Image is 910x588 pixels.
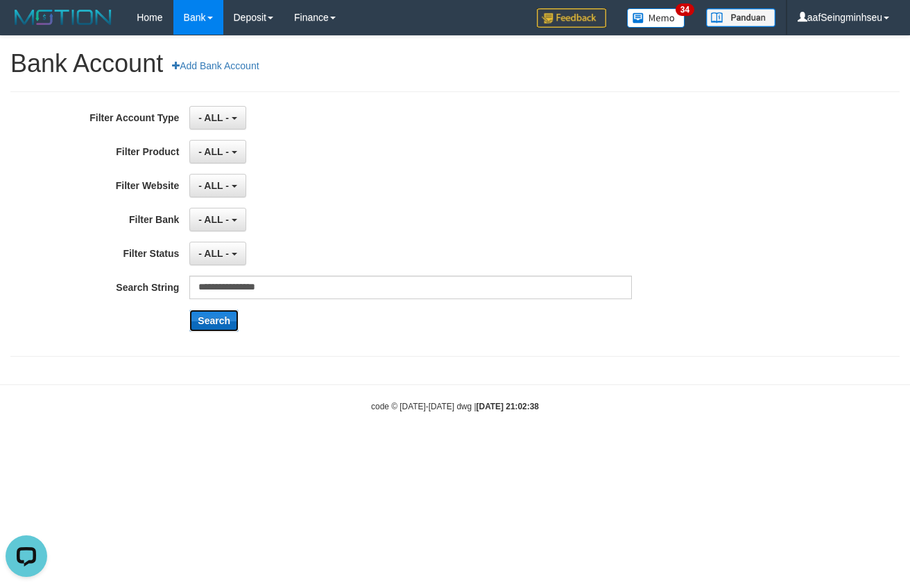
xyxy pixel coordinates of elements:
[198,146,229,157] span: - ALL -
[6,6,47,47] button: Open LiveChat chat widget
[189,106,246,130] button: - ALL -
[163,54,268,78] a: Add Bank Account
[10,7,116,28] img: MOTION_logo.png
[198,214,229,225] span: - ALL -
[477,402,539,411] strong: [DATE] 21:02:38
[198,180,229,191] span: - ALL -
[189,174,246,197] button: - ALL -
[371,402,539,411] small: code © [DATE]-[DATE] dwg |
[676,3,694,16] span: 34
[189,242,246,265] button: - ALL -
[189,140,246,163] button: - ALL -
[706,8,775,27] img: panduan.png
[189,310,239,332] button: Search
[10,50,900,78] h1: Bank Account
[189,208,246,231] button: - ALL -
[627,8,685,28] img: Button%20Memo.svg
[537,8,606,28] img: Feedback.jpg
[198,248,229,259] span: - ALL -
[198,112,229,123] span: - ALL -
